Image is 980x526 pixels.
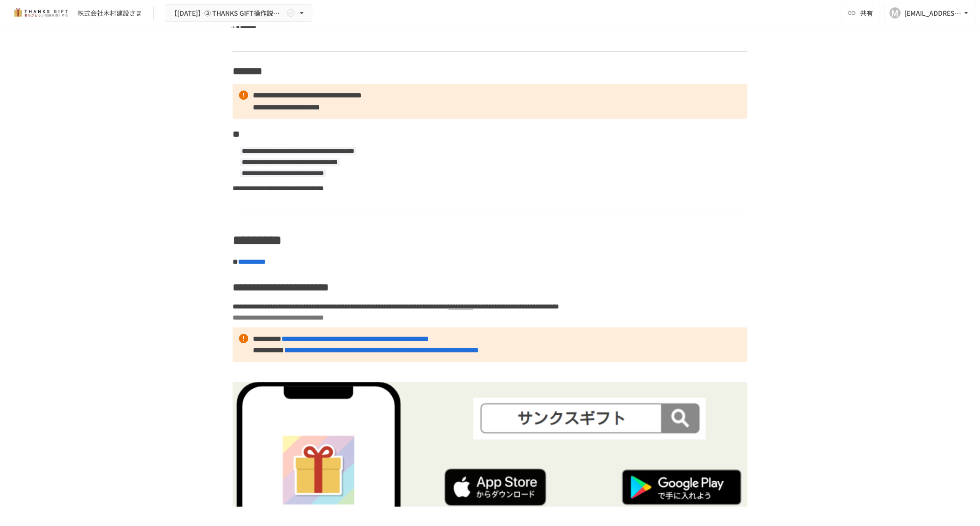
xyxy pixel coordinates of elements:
div: [EMAIL_ADDRESS][DOMAIN_NAME] [904,7,962,19]
span: 共有 [860,8,873,18]
div: 株式会社木村建設さま [78,8,142,18]
div: M [890,7,901,18]
button: 【[DATE]】➂ THANKS GIFT操作説明/THANKS GIFT[PERSON_NAME] [165,4,312,22]
button: M[EMAIL_ADDRESS][DOMAIN_NAME] [884,4,976,22]
button: 共有 [842,4,880,22]
span: 【[DATE]】➂ THANKS GIFT操作説明/THANKS GIFT[PERSON_NAME] [171,7,284,19]
img: mMP1OxWUAhQbsRWCurg7vIHe5HqDpP7qZo7fRoNLXQh [11,6,70,20]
